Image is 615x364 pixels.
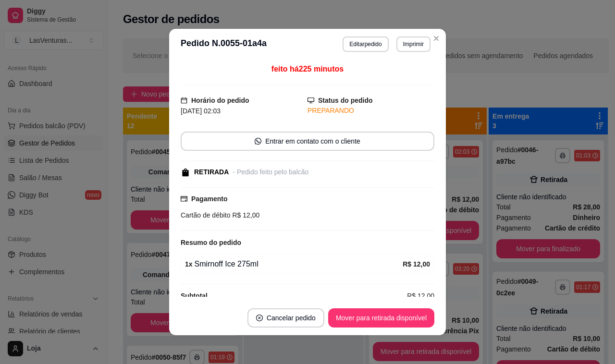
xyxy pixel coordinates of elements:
span: calendar [181,97,187,104]
button: Imprimir [396,36,430,52]
span: R$ 12,00 [407,291,434,301]
span: desktop [307,97,314,104]
span: credit-card [181,195,187,202]
button: Mover para retirada disponível [328,308,434,328]
button: whats-appEntrar em contato com o cliente [181,132,434,151]
strong: Resumo do pedido [181,239,241,246]
button: Close [429,31,444,46]
span: Cartão de débito [181,211,231,219]
strong: Subtotal [181,292,208,300]
span: R$ 12,00 [231,211,260,219]
span: [DATE] 02:03 [181,107,221,115]
span: close-circle [256,315,263,321]
strong: Pagamento [191,195,227,203]
div: - Pedido feito pelo balcão [233,167,308,177]
button: Editarpedido [343,36,388,52]
h3: Pedido N. 0055-01a4a [181,36,267,52]
div: Smirnoff Ice 275ml [185,258,403,270]
div: PREPARANDO [307,106,434,116]
span: whats-app [255,138,261,145]
button: close-circleCancelar pedido [247,308,324,328]
div: RETIRADA [194,167,229,177]
strong: Status do pedido [318,97,373,104]
strong: R$ 12,00 [403,260,430,268]
strong: 1 x [185,260,193,268]
span: feito há 225 minutos [271,65,344,73]
strong: Horário do pedido [191,97,249,104]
